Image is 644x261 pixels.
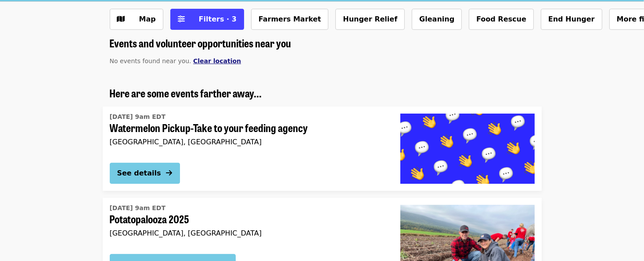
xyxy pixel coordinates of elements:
span: Potatopalooza 2025 [110,213,386,225]
button: See details [110,163,180,184]
button: Food Rescue [469,9,534,30]
button: Filters (3 selected) [170,9,244,30]
div: See details [117,168,161,179]
span: Here are some events farther away... [110,85,262,100]
time: [DATE] 9am EDT [110,112,166,122]
span: Watermelon Pickup-Take to your feeding agency [110,122,386,134]
button: Gleaning [412,9,462,30]
button: Clear location [193,57,241,66]
img: Watermelon Pickup-Take to your feeding agency organized by Society of St. Andrew [400,114,535,184]
span: Clear location [193,57,241,64]
i: sliders-h icon [178,15,185,23]
div: [GEOGRAPHIC_DATA], [GEOGRAPHIC_DATA] [110,138,386,146]
span: No events found near you. [110,57,191,64]
time: [DATE] 9am EDT [110,204,166,213]
i: map icon [117,15,125,23]
button: End Hunger [541,9,602,30]
button: Farmers Market [251,9,329,30]
span: Map [139,15,156,23]
button: Hunger Relief [335,9,405,30]
i: arrow-right icon [166,169,173,177]
button: Show map view [110,9,163,30]
div: [GEOGRAPHIC_DATA], [GEOGRAPHIC_DATA] [110,229,386,237]
span: Filters · 3 [199,15,237,23]
span: Events and volunteer opportunities near you [110,35,291,50]
a: See details for "Watermelon Pickup-Take to your feeding agency" [103,107,542,191]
